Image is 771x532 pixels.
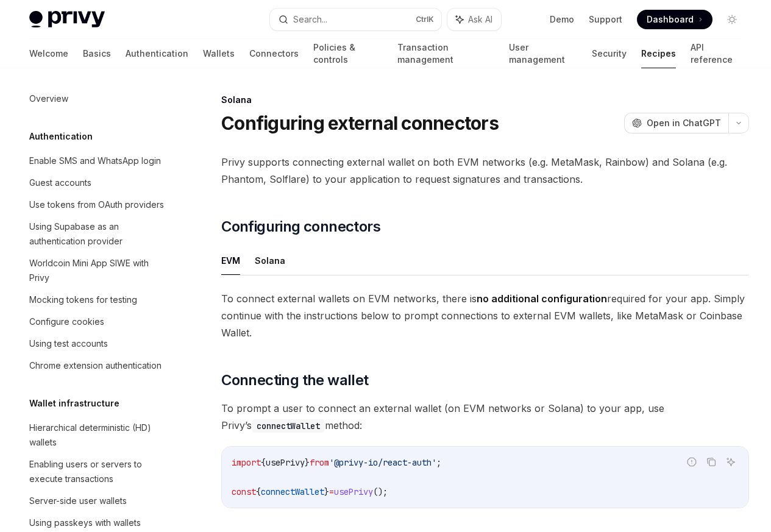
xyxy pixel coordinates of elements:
a: Wallets [203,39,235,68]
span: Privy supports connecting external wallet on both EVM networks (e.g. MetaMask, Rainbow) and Solan... [221,154,749,188]
div: Configure cookies [29,314,104,329]
a: Server-side user wallets [20,490,176,512]
a: Overview [20,88,176,110]
div: Solana [221,94,749,106]
strong: no additional configuration [477,293,607,305]
span: usePrivy [334,486,373,497]
a: Mocking tokens for testing [20,289,176,311]
button: Open in ChatGPT [624,113,728,133]
a: Support [589,13,622,26]
span: To connect external wallets on EVM networks, there is required for your app. Simply continue with... [221,290,749,341]
div: Worldcoin Mini App SIWE with Privy [29,256,168,285]
div: Guest accounts [29,176,91,190]
div: Server-side user wallets [29,494,127,508]
div: Using passkeys with wallets [29,516,141,530]
div: Enable SMS and WhatsApp login [29,154,161,168]
a: Basics [83,39,111,68]
span: Connecting the wallet [221,371,368,390]
span: const [232,486,256,497]
a: Transaction management [397,39,494,68]
span: Ask AI [468,13,492,26]
button: EVM [221,246,240,275]
a: User management [509,39,578,68]
a: Chrome extension authentication [20,355,176,377]
span: { [261,457,266,468]
a: Welcome [29,39,68,68]
button: Report incorrect code [684,454,700,470]
a: Configure cookies [20,311,176,333]
a: API reference [691,39,742,68]
span: { [256,486,261,497]
a: Policies & controls [313,39,383,68]
span: = [329,486,334,497]
div: Hierarchical deterministic (HD) wallets [29,420,168,450]
a: Connectors [249,39,299,68]
span: Dashboard [647,13,694,26]
div: Use tokens from OAuth providers [29,197,164,212]
a: Security [592,39,627,68]
button: Solana [255,246,285,275]
a: Use tokens from OAuth providers [20,194,176,216]
a: Demo [550,13,574,26]
a: Enabling users or servers to execute transactions [20,453,176,490]
a: Authentication [126,39,188,68]
span: Configuring connectors [221,217,380,236]
h5: Authentication [29,129,93,144]
div: Overview [29,91,68,106]
div: Search... [293,12,327,27]
a: Worldcoin Mini App SIWE with Privy [20,252,176,289]
a: Using Supabase as an authentication provider [20,216,176,252]
span: Ctrl K [416,15,434,24]
span: To prompt a user to connect an external wallet (on EVM networks or Solana) to your app, use Privy... [221,400,749,434]
a: Dashboard [637,10,712,29]
a: Recipes [641,39,676,68]
button: Copy the contents from the code block [703,454,719,470]
img: light logo [29,11,105,28]
span: } [305,457,310,468]
span: (); [373,486,388,497]
h5: Wallet infrastructure [29,396,119,411]
div: Using Supabase as an authentication provider [29,219,168,249]
span: import [232,457,261,468]
span: from [310,457,329,468]
span: '@privy-io/react-auth' [329,457,436,468]
span: ; [436,457,441,468]
div: Chrome extension authentication [29,358,162,373]
span: } [324,486,329,497]
a: Hierarchical deterministic (HD) wallets [20,417,176,453]
h1: Configuring external connectors [221,112,499,134]
code: connectWallet [252,419,325,433]
div: Enabling users or servers to execute transactions [29,457,168,486]
span: usePrivy [266,457,305,468]
span: connectWallet [261,486,324,497]
button: Ask AI [447,9,501,30]
a: Using test accounts [20,333,176,355]
a: Guest accounts [20,172,176,194]
span: Open in ChatGPT [647,117,721,129]
a: Enable SMS and WhatsApp login [20,150,176,172]
div: Mocking tokens for testing [29,293,137,307]
button: Ask AI [723,454,739,470]
button: Toggle dark mode [722,10,742,29]
div: Using test accounts [29,336,108,351]
button: Search...CtrlK [270,9,441,30]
